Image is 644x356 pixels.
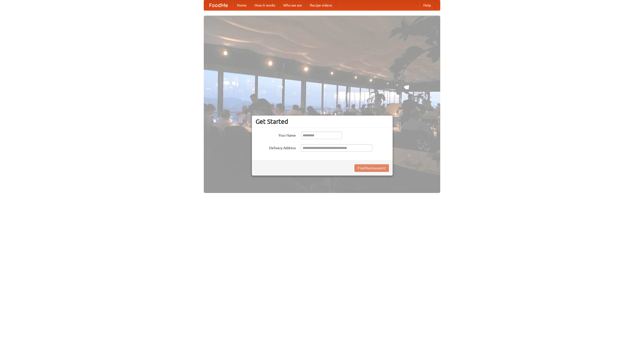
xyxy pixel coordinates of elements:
h3: Get Started [256,118,389,125]
a: Recipe videos [306,0,336,10]
a: Help [419,0,435,10]
a: FoodMe [204,0,233,10]
label: Your Name [256,132,296,138]
a: Home [233,0,251,10]
button: Find Restaurants! [354,164,389,172]
a: Who we are [279,0,306,10]
a: How it works [251,0,279,10]
label: Delivery Address [256,144,296,150]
